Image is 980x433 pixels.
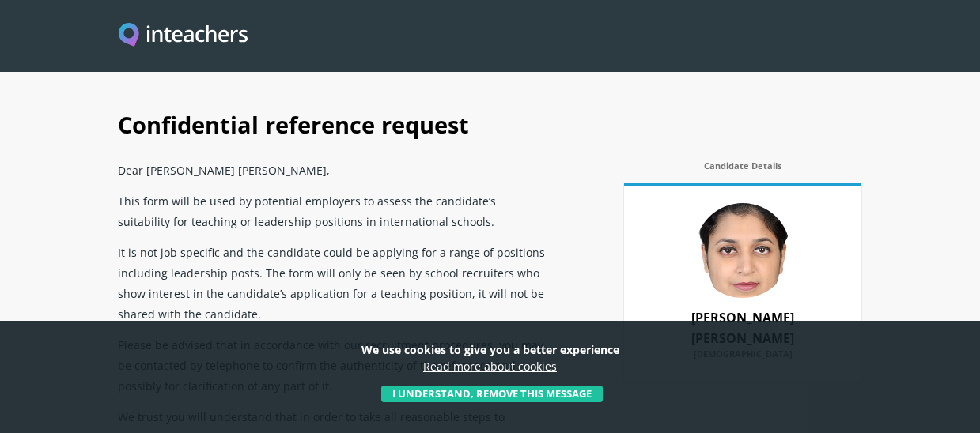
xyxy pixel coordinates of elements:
[119,23,248,49] a: Visit this site's homepage
[118,154,545,185] p: Dear [PERSON_NAME] [PERSON_NAME],
[423,359,557,374] a: Read more about cookies
[361,342,619,357] strong: We use cookies to give you a better experience
[691,309,794,347] strong: [PERSON_NAME] [PERSON_NAME]
[118,185,545,236] p: This form will be used by potential employers to assess the candidate’s suitability for teaching ...
[118,236,545,329] p: It is not job specific and the candidate could be applying for a range of positions including lea...
[381,386,603,403] button: I understand, remove this message
[119,23,248,49] img: Inteachers
[624,160,861,179] label: Candidate Details
[695,203,790,298] img: 79487
[118,92,861,154] h1: Confidential reference request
